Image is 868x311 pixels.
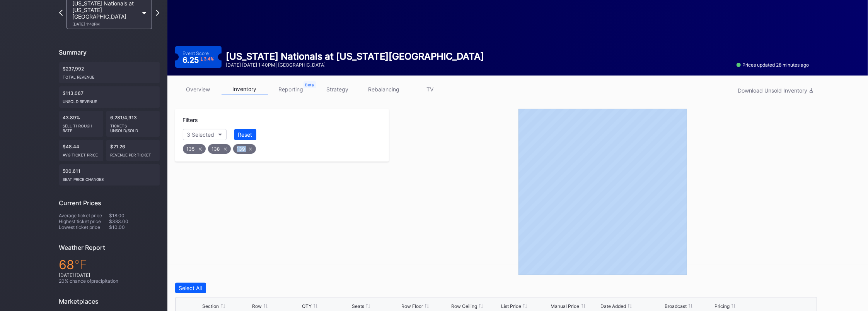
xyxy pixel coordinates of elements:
div: [DATE] 1:40PM [72,22,139,26]
a: rebalancing [361,83,407,95]
div: $10.00 [109,224,160,230]
div: $383.00 [109,218,160,224]
div: 139 [233,144,256,154]
div: 68 [59,257,160,272]
div: Highest ticket price [59,218,109,224]
div: Prices updated 28 minutes ago [737,62,809,68]
div: 3 Selected [187,131,215,138]
div: $237,992 [59,62,160,83]
a: TV [407,83,454,95]
div: Section [203,303,219,309]
div: Manual Price [551,303,580,309]
div: 3.4 % [204,57,214,61]
div: Current Prices [59,199,160,207]
div: Average ticket price [59,213,109,218]
div: Marketplaces [59,297,160,305]
div: Sell Through Rate [63,120,100,133]
div: Select All [179,285,202,291]
div: 138 [208,144,231,154]
div: Seats [352,303,364,309]
div: Summary [59,48,160,56]
button: Download Unsold Inventory [734,85,817,96]
div: Pricing [715,303,730,309]
div: [US_STATE] Nationals at [US_STATE][GEOGRAPHIC_DATA] [226,51,484,62]
div: Download Unsold Inventory [738,87,813,94]
div: 135 [183,144,206,154]
div: Weather Report [59,244,160,251]
div: 43.89% [59,111,104,137]
div: Row Floor [401,303,423,309]
div: Revenue per ticket [110,149,156,157]
div: Event Score [182,50,209,56]
div: Unsold Revenue [63,96,156,104]
div: List Price [501,303,521,309]
span: ℉ [75,257,87,272]
div: Row Ceiling [451,303,477,309]
div: [DATE] [DATE] 1:40PM | [GEOGRAPHIC_DATA] [226,62,484,68]
button: Select All [175,283,206,293]
div: Date Added [600,303,626,309]
div: [DATE] [DATE] [59,272,160,278]
div: seat price changes [63,174,156,182]
div: Broadcast [665,303,687,309]
div: 6.25 [182,56,214,64]
div: Tickets Unsold/Sold [110,120,156,133]
div: Total Revenue [63,72,156,79]
div: Lowest ticket price [59,224,109,230]
div: Avg ticket price [63,149,100,157]
div: QTY [302,303,312,309]
button: 3 Selected [183,129,227,140]
div: 500,611 [59,164,160,186]
div: Row [252,303,262,309]
a: inventory [222,83,268,95]
a: overview [175,83,222,95]
a: reporting [268,83,314,95]
div: Filters [183,117,381,123]
div: 6,281/4,913 [106,111,160,137]
div: 20 % chance of precipitation [59,278,160,284]
div: $21.26 [106,140,160,161]
a: strategy [314,83,361,95]
div: $48.44 [59,140,104,161]
button: Reset [234,129,256,140]
div: $18.00 [109,213,160,218]
div: $113,067 [59,86,160,108]
div: Reset [238,131,252,138]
